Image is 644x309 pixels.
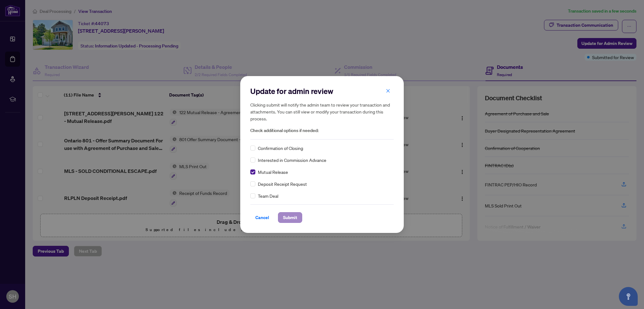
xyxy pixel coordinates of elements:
[258,145,303,152] span: Confirmation of Closing
[283,212,297,223] span: Submit
[278,212,302,223] button: Submit
[255,212,269,223] span: Cancel
[250,86,394,96] h2: Update for admin review
[250,127,394,134] span: Check additional options if needed:
[386,89,390,93] span: close
[258,157,326,163] span: Interested in Commission Advance
[258,192,278,199] span: Team Deal
[258,168,288,175] span: Mutual Release
[258,180,307,187] span: Deposit Receipt Request
[250,101,394,122] h5: Clicking submit will notify the admin team to review your transaction and attachments. You can st...
[250,212,274,223] button: Cancel
[619,287,638,306] button: Open asap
